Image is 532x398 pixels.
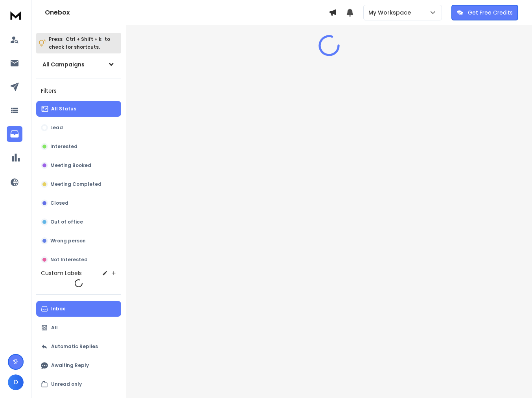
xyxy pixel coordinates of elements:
[49,35,110,51] p: Press to check for shortcuts.
[8,374,24,390] button: D
[51,362,89,369] p: Awaiting Reply
[50,162,91,169] p: Meeting Booked
[51,306,65,312] p: Inbox
[50,200,68,206] p: Closed
[50,257,88,263] p: Not Interested
[36,139,121,154] button: Interested
[41,269,82,277] h3: Custom Labels
[36,376,121,392] button: Unread only
[36,195,121,211] button: Closed
[42,61,85,68] h1: All Campaigns
[368,9,414,17] p: My Workspace
[51,106,76,112] p: All Status
[51,343,98,350] p: Automatic Replies
[8,8,24,22] img: logo
[468,9,513,17] p: Get Free Credits
[36,57,121,72] button: All Campaigns
[36,339,121,354] button: Automatic Replies
[50,125,63,131] p: Lead
[36,301,121,317] button: Inbox
[36,358,121,373] button: Awaiting Reply
[50,143,77,150] p: Interested
[36,101,121,117] button: All Status
[36,233,121,249] button: Wrong person
[36,85,121,96] h3: Filters
[50,219,83,225] p: Out of office
[51,325,58,331] p: All
[45,8,329,17] h1: Onebox
[64,35,103,44] span: Ctrl + Shift + k
[451,5,518,20] button: Get Free Credits
[36,252,121,268] button: Not Interested
[50,181,101,187] p: Meeting Completed
[51,381,82,387] p: Unread only
[50,238,86,244] p: Wrong person
[36,214,121,230] button: Out of office
[36,158,121,173] button: Meeting Booked
[36,320,121,336] button: All
[36,176,121,192] button: Meeting Completed
[36,120,121,136] button: Lead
